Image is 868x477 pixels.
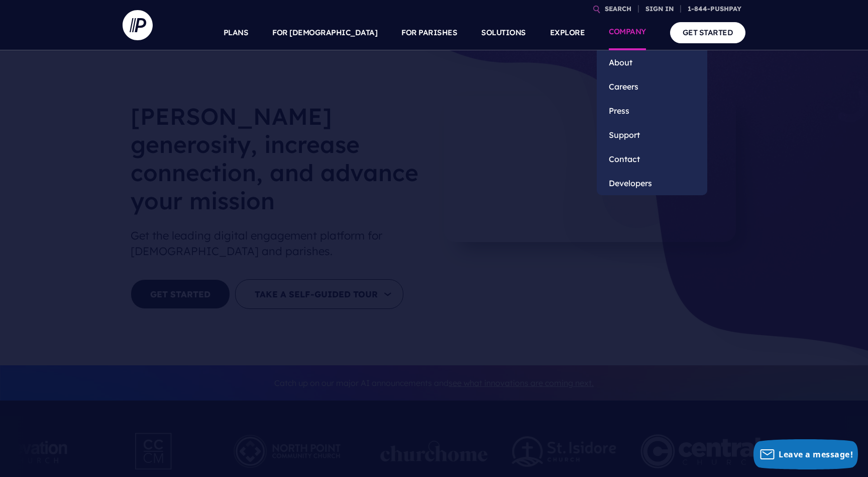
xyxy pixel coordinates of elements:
[550,15,585,50] a: EXPLORE
[609,15,646,50] a: COMPANY
[753,439,858,469] button: Leave a message!
[597,123,707,147] a: Support
[779,449,853,460] span: Leave a message!
[401,15,457,50] a: FOR PARISHES
[597,171,707,195] a: Developers
[597,74,707,99] a: Careers
[597,99,707,123] a: Press
[597,50,707,74] a: About
[670,22,746,43] a: GET STARTED
[272,15,377,50] a: FOR [DEMOGRAPHIC_DATA]
[597,147,707,171] a: Contact
[481,15,526,50] a: SOLUTIONS
[224,15,249,50] a: PLANS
